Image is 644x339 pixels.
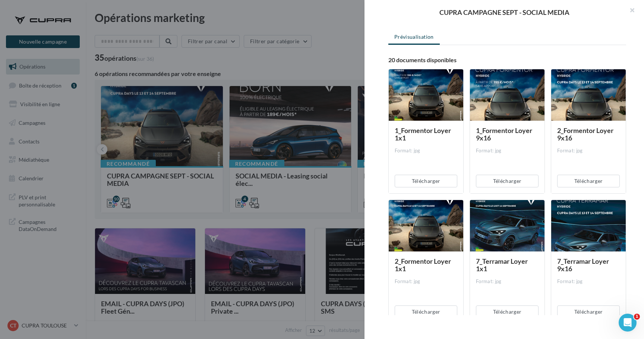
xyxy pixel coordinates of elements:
iframe: Intercom live chat [619,314,637,332]
span: 2_Formentor Loyer 9x16 [557,126,613,142]
div: Format: jpg [395,148,457,154]
div: CUPRA CAMPAGNE SEPT - SOCIAL MEDIA [376,9,632,16]
div: Format: jpg [476,148,539,154]
div: 20 documents disponibles [388,57,626,63]
div: Format: jpg [395,278,457,285]
span: 1_Formentor Loyer 1x1 [395,126,451,142]
span: 1_Formentor Loyer 9x16 [476,126,532,142]
span: 1 [634,314,640,320]
div: Format: jpg [557,148,620,154]
button: Télécharger [395,305,457,318]
button: Télécharger [476,305,539,318]
div: Format: jpg [557,278,620,285]
span: 7_Terramar Loyer 9x16 [557,257,609,273]
span: 2_Formentor Loyer 1x1 [395,257,451,273]
button: Télécharger [557,305,620,318]
button: Télécharger [557,175,620,187]
button: Télécharger [476,175,539,187]
button: Télécharger [395,175,457,187]
div: Format: jpg [476,278,539,285]
span: 7_Terramar Loyer 1x1 [476,257,528,273]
